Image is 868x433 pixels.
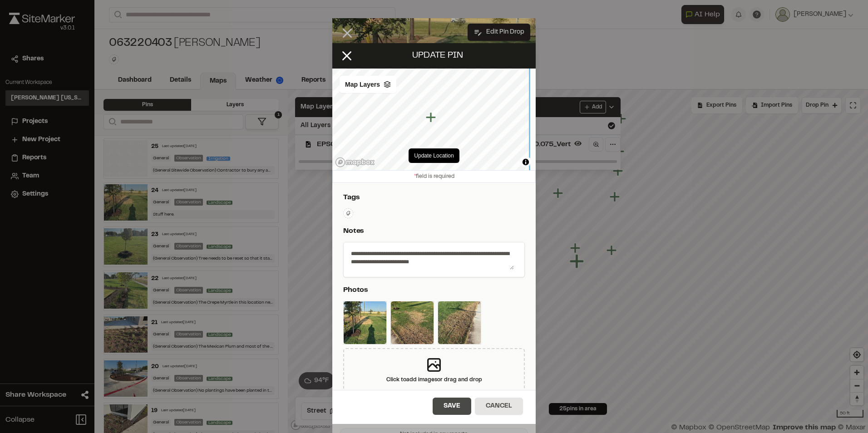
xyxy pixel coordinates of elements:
img: file [390,301,434,344]
div: Map marker [426,112,438,123]
div: Click toadd imagesor drag and drop [343,348,525,392]
p: Notes [343,226,521,236]
button: Cancel [475,398,523,415]
canvas: Map [332,69,529,170]
img: file [343,301,387,344]
p: Tags [343,192,521,203]
button: Edit Tags [343,208,353,218]
button: Save [433,398,471,415]
div: field is required [332,170,536,183]
img: file [438,301,481,344]
button: Update Location [409,148,459,163]
p: Photos [343,285,521,295]
div: Click to add images or drag and drop [386,376,482,384]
